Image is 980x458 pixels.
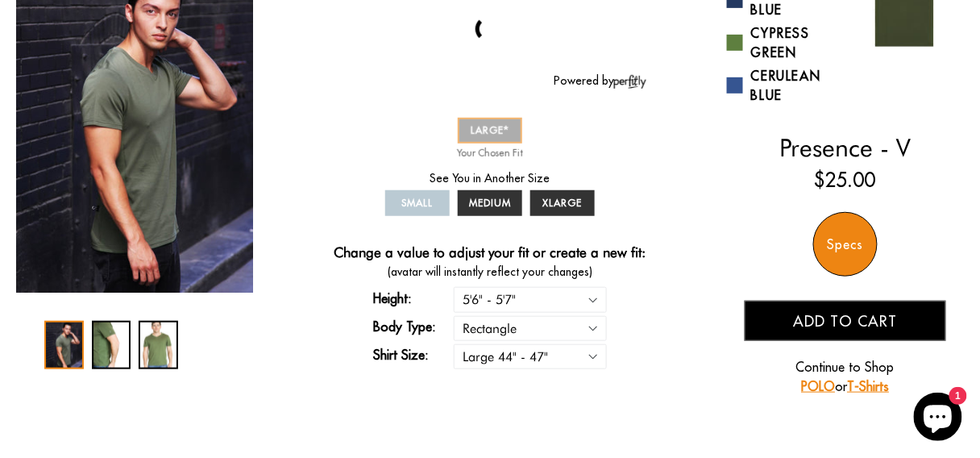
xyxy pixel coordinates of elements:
[458,190,522,216] a: MEDIUM
[909,393,967,445] inbox-online-store-chat: Shopify online store chat
[139,321,178,369] div: 3 / 3
[334,264,646,281] span: (avatar will instantly reflect your changes)
[469,197,511,209] span: MEDIUM
[727,133,964,162] h2: Presence - V
[373,345,454,364] label: Shirt Size:
[44,321,84,369] div: 1 / 3
[543,197,583,209] span: XLARGE
[471,124,509,136] span: LARGE
[815,165,876,194] ins: $25.00
[334,244,646,264] h4: Change a value to adjust your fit or create a new fit:
[554,73,646,88] a: Powered by
[92,321,131,369] div: 2 / 3
[614,75,646,89] img: perfitly-logo_73ae6c82-e2e3-4a36-81b1-9e913f6ac5a1.png
[801,378,835,394] a: POLO
[402,197,434,209] span: SMALL
[793,312,897,331] span: Add to cart
[813,212,878,277] div: Specs
[727,23,833,62] a: Cypress Green
[385,190,450,216] a: SMALL
[458,118,522,144] a: LARGE
[373,289,454,308] label: Height:
[373,317,454,336] label: Body Type:
[745,301,946,341] button: Add to cart
[727,66,833,105] a: Cerulean Blue
[847,378,889,394] a: T-Shirts
[530,190,595,216] a: XLARGE
[745,357,946,396] p: Continue to Shop or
